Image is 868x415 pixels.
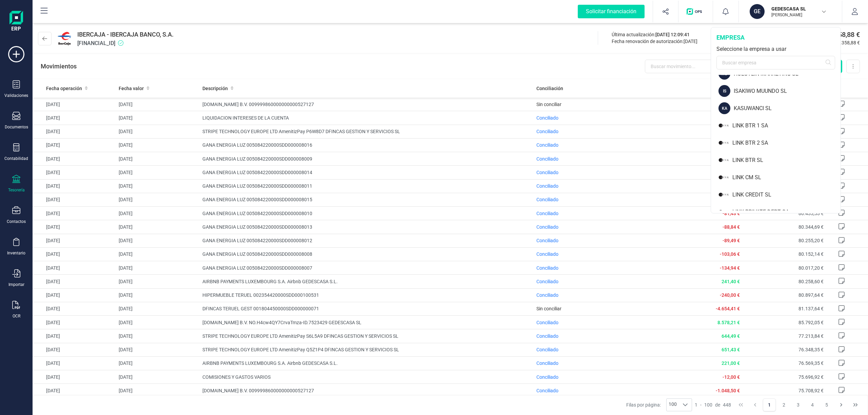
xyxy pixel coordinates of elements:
td: [DATE] [116,261,199,275]
p: Movimientos [41,62,77,71]
td: [DATE] [116,234,199,247]
td: 77.213,84 € [743,329,826,343]
span: Sin conciliar [536,306,561,311]
span: Conciliado [536,183,558,189]
div: Validaciones [4,93,28,98]
button: Solicitar financiación [570,1,653,22]
div: LINK CREDIT SL [732,191,841,199]
span: [DOMAIN_NAME] B.V. NO.H4cw4QY7CrvaTmza-ID.7523429 GEDESCASA SL [202,319,531,326]
span: GANA ENERGIA LUZ 005084220000SDD000008012 [202,237,531,244]
div: LINK CM SL [732,173,841,182]
span: 644,49 € [722,333,740,339]
td: [DATE] [33,302,116,315]
span: Conciliado [536,320,558,325]
span: STRIPE TECHNOLOGY EUROPE LTD AmenitizPay P6W8D7 DFINCAS GESTION Y SERVICIOS SL [202,128,531,135]
td: [DATE] [116,356,199,370]
div: Última actualización: [612,31,697,38]
img: LI [718,154,729,166]
div: OCR [13,313,20,319]
td: [DATE] [116,207,199,220]
td: 80.344,69 € [743,220,826,234]
button: Previous Page [749,398,762,411]
td: 80.017,20 € [743,261,826,275]
td: 76.569,35 € [743,356,826,370]
span: [DATE] 12:09:41 [655,32,690,37]
span: GANA ENERGIA LUZ 005084220000SDD000008015 [202,196,531,203]
span: AIRBNB PAYMENTS LUXEMBOURG S.A. Airbnb GEDESCASA S.L. [202,278,531,285]
div: Documentos [5,124,28,130]
span: Conciliado [536,238,558,243]
td: [DATE] [33,234,116,247]
span: GANA ENERGIA LUZ 005084220000SDD000008007 [202,265,531,271]
div: ISAKIWO MUUNDO SL [734,87,841,95]
span: Conciliado [536,333,558,339]
td: [DATE] [33,207,116,220]
span: -81,43 € [723,211,740,216]
span: Conciliado [536,388,558,393]
td: [DATE] [33,261,116,275]
span: IBERCAJA - IBERCAJA BANCO, S.A. [77,30,174,39]
input: Buscar movimiento... [645,60,743,73]
td: [DATE] [116,247,199,261]
td: [DATE] [33,125,116,138]
div: Tesorería [8,187,25,193]
span: GANA ENERGIA LUZ 005084220000SDD000008016 [202,142,531,148]
span: 448 [723,401,731,408]
span: 1 [695,401,697,408]
span: STRIPE TECHNOLOGY EUROPE LTD AmenitizPay S6L5A9 DFINCAS GESTION Y SERVICIOS SL [202,333,531,339]
td: [DATE] [33,275,116,288]
td: [DATE] [33,220,116,234]
td: [DATE] [33,98,116,111]
span: -12,00 € [723,374,740,380]
span: 221,00 € [722,360,740,366]
span: -88,84 € [723,224,740,230]
td: [DATE] [33,316,116,329]
td: [DATE] [33,152,116,166]
div: KASUWANCI SL [734,104,841,112]
td: [DATE] [33,356,116,370]
td: [DATE] [116,220,199,234]
p: GEDESCASA SL [771,5,826,12]
td: [DATE] [116,111,199,125]
span: 78.358,88 € [825,30,860,39]
span: [DOMAIN_NAME] B.V. 009999860000000000527127 [202,387,531,394]
span: STRIPE TECHNOLOGY EUROPE LTD AmenitizPay Q5Z1P4 DFINCAS GESTION Y SERVICIOS SL [202,346,531,353]
p: [PERSON_NAME] [771,12,826,18]
td: [DATE] [116,125,199,138]
span: 241,40 € [722,279,740,284]
td: [DATE] [116,370,199,384]
img: LI [718,189,729,201]
div: LINK BTR SL [732,156,841,164]
button: Page 5 [820,398,833,411]
div: Contactos [7,219,26,224]
td: [DATE] [116,275,199,288]
div: LINK PRIVATE DEBT SA [732,208,841,216]
td: [DATE] [33,370,116,384]
div: - [695,401,731,408]
button: GEGEDESCASA SL[PERSON_NAME] [747,1,834,22]
div: Inventario [7,250,25,256]
span: Conciliado [536,115,558,121]
button: Last Page [849,398,862,411]
div: Importar [8,282,24,287]
div: KA [718,102,730,114]
td: [DATE] [33,138,116,152]
td: 80.897,64 € [743,288,826,302]
span: 78.358,88 € [835,39,860,46]
span: [DATE] [684,39,697,44]
td: [DATE] [116,166,199,179]
div: Filas por página: [626,398,692,411]
span: AIRBNB PAYMENTS LUXEMBOURG S.A. Airbnb GEDESCASA S.L. [202,360,531,367]
td: [DATE] [33,329,116,343]
span: HIPERMUEBLE TERUEL 002354420000SDD000100531 [202,292,531,298]
span: Conciliado [536,211,558,216]
td: [DATE] [116,98,199,111]
button: Logo de OPS [683,1,709,22]
span: 8.578,21 € [717,320,740,325]
span: Conciliado [536,156,558,162]
td: [DATE] [116,316,199,329]
td: 75.696,92 € [743,370,826,384]
td: [DATE] [116,302,199,315]
td: [DATE] [33,111,116,125]
button: Page 1 [763,398,776,411]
